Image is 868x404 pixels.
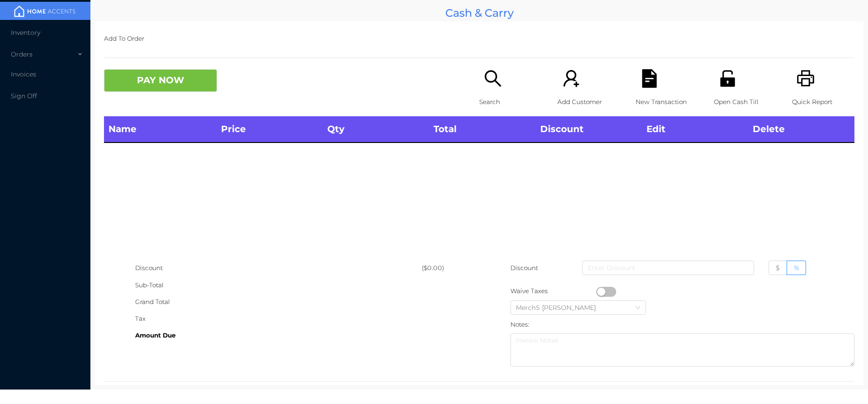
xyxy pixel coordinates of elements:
label: Notes: [510,321,529,328]
p: New Transaction [636,94,698,110]
i: icon: printer [797,69,815,88]
div: ($0.00) [422,260,479,276]
span: $ [776,264,780,272]
th: Total [429,116,535,143]
i: icon: file-text [640,69,659,88]
p: Quick Report [792,94,854,110]
p: Search [479,94,542,110]
p: Discount [510,260,539,276]
div: Merch5 Lawrence [516,301,605,314]
div: Grand Total [135,294,422,310]
p: Add To Order [104,30,854,47]
th: Delete [748,116,854,143]
th: Qty [323,116,429,143]
span: % [794,264,799,272]
i: icon: user-add [562,69,580,88]
div: Discount [135,260,422,276]
div: Waive Taxes [510,283,596,299]
i: icon: unlock [718,69,737,88]
span: Sign Off [11,92,37,100]
p: Open Cash Till [714,94,776,110]
i: icon: down [635,305,641,311]
button: PAY NOW [104,69,217,92]
div: Tax [135,310,422,327]
th: Price [217,116,323,143]
th: Discount [536,116,642,143]
div: Amount Due [135,327,422,344]
th: Name [104,116,217,143]
div: Sub-Total [135,277,422,294]
img: mainBanner [11,5,79,18]
i: icon: search [484,69,502,88]
div: Cash & Carry [95,5,863,21]
span: Inventory [11,29,40,37]
span: Invoices [11,70,36,78]
input: Enter Discount [582,261,754,275]
th: Edit [642,116,748,143]
p: Add Customer [557,94,620,110]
